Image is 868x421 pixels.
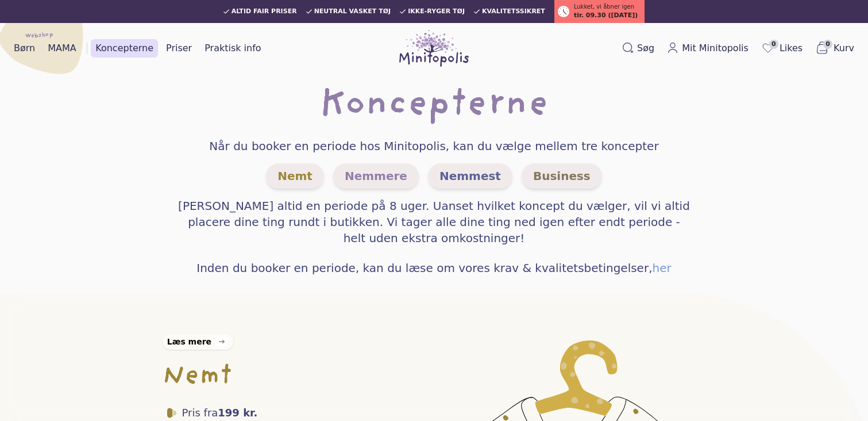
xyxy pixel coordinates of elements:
[574,11,638,21] span: tir. 09.30 ([DATE])
[780,41,803,55] span: Likes
[218,407,257,419] span: 199 kr.
[167,336,211,347] div: Læs mere
[333,163,419,189] span: Nemmere
[232,8,297,15] span: Altid fair priser
[333,168,419,184] a: Nemmere
[196,260,671,276] h4: Inden du booker en periode, kan du læse om vores krav & kvalitetsbetingelser,
[757,39,807,58] a: 0Likes
[9,39,40,58] a: Børn
[682,41,749,55] span: Mit Minitopolis
[91,39,158,58] a: Koncepterne
[43,39,81,58] a: MAMA
[811,39,859,58] button: 0Kurv
[200,39,265,58] a: Praktisk info
[319,87,549,124] h1: Koncepterne
[209,138,658,154] h4: Når du booker en periode hos Minitopolis, kan du vælge mellem tre koncepter
[662,39,753,58] a: Mit Minitopolis
[574,2,634,11] span: Lukket, vi åbner igen
[618,39,659,58] button: Søg
[653,261,672,275] a: her
[428,168,512,184] a: Nemmest
[314,8,391,15] span: Neutral vasket tøj
[399,30,469,67] img: Minitopolis logo
[177,198,692,246] h4: [PERSON_NAME] altid en periode på 8 uger. Uanset hvilket koncept du vælger, vil vi altid placere ...
[769,40,778,49] span: 0
[428,163,512,189] span: Nemmest
[482,8,545,15] span: Kvalitetssikret
[637,41,654,55] span: Søg
[522,163,602,189] span: Business
[266,168,324,184] a: Nemt
[522,168,602,184] a: Business
[408,8,465,15] span: Ikke-ryger tøj
[823,40,832,49] span: 0
[163,334,233,350] a: Læs mere
[163,359,420,396] h2: Nemt
[266,163,324,189] span: Nemt
[161,39,196,58] a: Priser
[834,41,854,55] span: Kurv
